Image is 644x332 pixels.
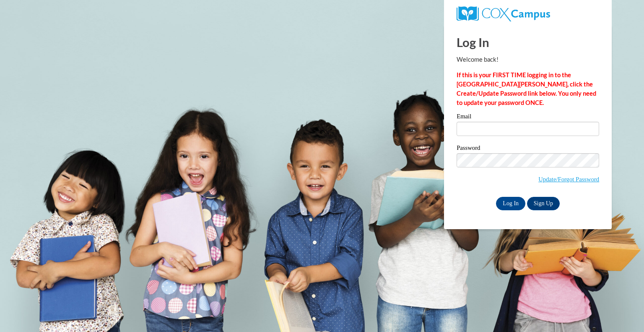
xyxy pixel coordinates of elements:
a: Sign Up [527,197,560,210]
img: COX Campus [457,6,550,21]
a: Update/Forgot Password [538,176,599,183]
h1: Log In [457,34,599,51]
label: Email [457,113,599,122]
label: Password [457,145,599,153]
a: COX Campus [457,10,550,17]
strong: If this is your FIRST TIME logging in to the [GEOGRAPHIC_DATA][PERSON_NAME], click the Create/Upd... [457,71,596,106]
p: Welcome back! [457,55,599,64]
input: Log In [496,197,525,210]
